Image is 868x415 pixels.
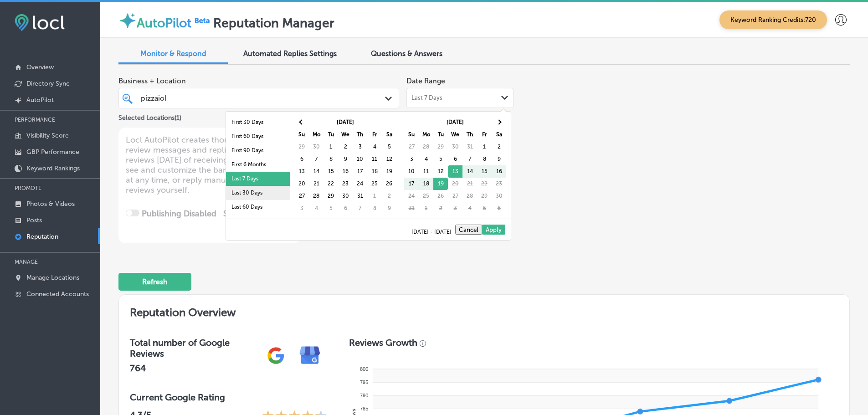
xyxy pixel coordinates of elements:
span: Questions & Answers [371,49,442,58]
th: Th [462,128,477,141]
td: 25 [419,190,433,202]
td: 23 [492,178,506,190]
p: GBP Performance [26,148,79,156]
li: First 6 Months [226,158,290,172]
td: 17 [404,178,419,190]
td: 14 [309,165,324,178]
td: 3 [353,141,367,153]
th: [DATE] [309,116,382,128]
td: 4 [462,202,477,215]
li: First 30 Days [226,115,290,129]
td: 30 [338,190,353,202]
img: fda3e92497d09a02dc62c9cd864e3231.png [15,14,65,31]
td: 19 [382,165,396,178]
h3: Current Google Rating [130,392,327,403]
td: 5 [324,202,338,215]
td: 5 [433,153,448,165]
td: 30 [448,141,462,153]
td: 16 [492,165,506,178]
td: 19 [433,178,448,190]
td: 28 [462,190,477,202]
span: [DATE] - [DATE] [411,229,455,235]
li: Last 60 Days [226,200,290,214]
td: 29 [294,141,309,153]
button: Apply [482,225,505,235]
span: Last 7 Days [411,94,442,102]
td: 10 [404,165,419,178]
th: We [448,128,462,141]
td: 10 [353,153,367,165]
li: Last 7 Days [226,172,290,186]
td: 6 [338,202,353,215]
td: 3 [448,202,462,215]
button: Cancel [455,225,482,235]
p: Keyword Rankings [26,164,80,172]
li: Last 90 Days [226,214,290,228]
td: 13 [294,165,309,178]
th: Sa [492,128,506,141]
td: 13 [448,165,462,178]
td: 27 [448,190,462,202]
td: 30 [309,141,324,153]
span: Business + Location [118,77,399,85]
td: 21 [462,178,477,190]
th: Mo [419,128,433,141]
td: 23 [338,178,353,190]
th: Sa [382,128,396,141]
td: 4 [419,153,433,165]
td: 4 [309,202,324,215]
h3: Total number of Google Reviews [130,337,259,359]
td: 6 [492,202,506,215]
th: Su [404,128,419,141]
td: 18 [419,178,433,190]
p: Directory Sync [26,80,70,87]
td: 28 [419,141,433,153]
td: 11 [367,153,382,165]
span: Monitor & Respond [140,49,206,58]
td: 14 [462,165,477,178]
td: 18 [367,165,382,178]
td: 31 [404,202,419,215]
td: 15 [324,165,338,178]
td: 27 [294,190,309,202]
td: 2 [492,141,506,153]
td: 11 [419,165,433,178]
tspan: 800 [360,366,368,372]
span: Automated Replies Settings [243,49,337,58]
th: We [338,128,353,141]
td: 4 [367,141,382,153]
label: AutoPilot [137,15,191,31]
td: 7 [353,202,367,215]
td: 9 [338,153,353,165]
tspan: 785 [360,406,368,411]
p: AutoPilot [26,96,54,104]
td: 9 [492,153,506,165]
h2: 764 [130,363,259,374]
img: gPZS+5FD6qPJAAAAABJRU5ErkJggg== [259,338,293,373]
td: 22 [324,178,338,190]
p: Posts [26,216,42,224]
p: Manage Locations [26,274,79,282]
td: 12 [433,165,448,178]
td: 24 [353,178,367,190]
tspan: 790 [360,393,368,398]
td: 26 [433,190,448,202]
td: 5 [477,202,492,215]
td: 6 [294,153,309,165]
img: Beta [191,15,213,25]
label: Date Range [406,77,445,85]
span: Keyword Ranking Credits: 720 [719,10,827,29]
th: [DATE] [419,116,492,128]
td: 31 [353,190,367,202]
td: 17 [353,165,367,178]
h2: Reputation Overview [119,295,849,326]
td: 21 [309,178,324,190]
img: e7ababfa220611ac49bdb491a11684a6.png [293,338,327,373]
td: 2 [338,141,353,153]
td: 2 [382,190,396,202]
p: Reputation [26,233,58,241]
td: 12 [382,153,396,165]
td: 28 [309,190,324,202]
td: 15 [477,165,492,178]
p: Selected Locations ( 1 ) [118,110,181,122]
